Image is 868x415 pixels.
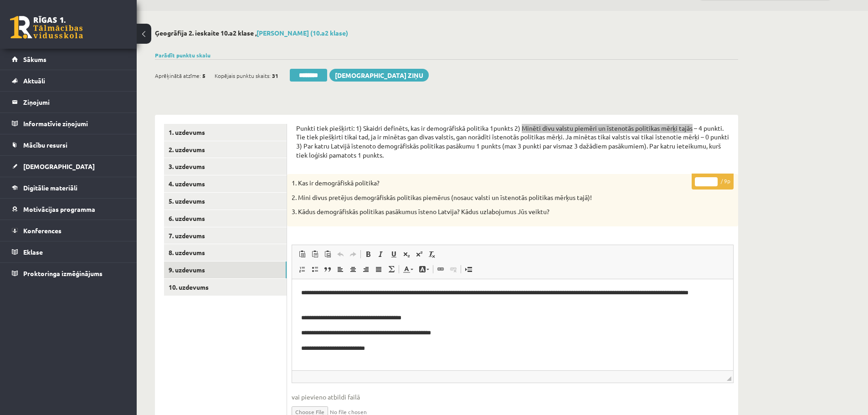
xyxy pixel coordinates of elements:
[12,70,125,91] a: Aktuāli
[23,113,125,134] legend: Informatīvie ziņojumi
[360,263,372,275] a: Izlīdzināt pa labi
[164,279,287,296] a: 10. uzdevums
[23,55,46,63] span: Sākums
[164,210,287,227] a: 6. uzdevums
[329,69,429,82] a: [DEMOGRAPHIC_DATA] ziņu
[164,175,287,192] a: 4. uzdevums
[10,16,83,39] a: Rīgas 1. Tālmācības vidusskola
[12,92,125,113] a: Ziņojumi
[12,220,125,241] a: Konferences
[164,158,287,175] a: 3. uzdevums
[727,376,731,381] span: Mērogot
[12,113,125,134] a: Informatīvie ziņojumi
[155,51,211,59] a: Parādīt punktu skalu
[296,263,308,275] a: Ievietot/noņemt numurētu sarakstu
[292,392,734,402] span: vai pievieno atbildi failā
[23,77,45,85] span: Aktuāli
[164,244,287,261] a: 8. uzdevums
[347,263,360,275] a: Centrēti
[23,184,77,192] span: Digitālie materiāli
[292,207,688,216] p: 3. Kādus demogrāfiskās politikas pasākumus īsteno Latvija? Kādus uzlabojumus Jūs veiktu?
[12,49,125,70] a: Sākums
[164,193,287,210] a: 5. uzdevums
[347,248,360,260] a: Atkārtot (vadīšanas taustiņš+Y)
[375,248,387,260] a: Slīpraksts (vadīšanas taustiņš+I)
[447,263,460,275] a: Atsaistīt
[23,162,95,170] span: [DEMOGRAPHIC_DATA]
[296,124,729,159] p: Punkti tiek piešķirti: 1) Skaidri definēts, kas ir demogrāfiskā politika 1punkts 2) Minēti divu v...
[164,141,287,158] a: 2. uzdevums
[215,69,271,82] span: Kopējais punktu skaits:
[426,248,438,260] a: Noņemt stilus
[400,263,416,275] a: Teksta krāsa
[272,69,278,82] span: 31
[155,69,201,82] span: Aprēķinātā atzīme:
[202,69,205,82] span: 5
[462,263,475,275] a: Ievietot lapas pārtraukumu drukai
[257,29,348,37] a: [PERSON_NAME] (10.a2 klase)
[372,263,385,275] a: Izlīdzināt malas
[334,263,347,275] a: Izlīdzināt pa kreisi
[164,124,287,141] a: 1. uzdevums
[308,263,321,275] a: Ievietot/noņemt sarakstu ar aizzīmēm
[413,248,426,260] a: Augšraksts
[308,248,321,260] a: Ievietot kā vienkāršu tekstu (vadīšanas taustiņš+pārslēgšanas taustiņš+V)
[334,248,347,260] a: Atcelt (vadīšanas taustiņš+Z)
[12,241,125,262] a: Eklase
[155,29,738,37] h2: Ģeogrāfija 2. ieskaite 10.a2 klase ,
[12,134,125,155] a: Mācību resursi
[164,261,287,278] a: 9. uzdevums
[12,199,125,220] a: Motivācijas programma
[12,177,125,198] a: Digitālie materiāli
[23,92,125,113] legend: Ziņojumi
[12,156,125,177] a: [DEMOGRAPHIC_DATA]
[23,205,95,213] span: Motivācijas programma
[23,248,43,256] span: Eklase
[416,263,432,275] a: Fona krāsa
[292,193,688,202] p: 2. Mini divus pretējus demogrāfiskās politikas piemērus (nosauc valsti un īstenotās politikas mēr...
[292,179,688,188] p: 1. Kas ir demogrāfiskā politika?
[692,174,734,190] p: / 9p
[296,248,308,260] a: Ielīmēt (vadīšanas taustiņš+V)
[23,269,103,277] span: Proktoringa izmēģinājums
[385,263,398,275] a: Math
[23,141,67,149] span: Mācību resursi
[434,263,447,275] a: Saite (vadīšanas taustiņš+K)
[321,263,334,275] a: Bloka citāts
[321,248,334,260] a: Ievietot no Worda
[9,9,431,19] body: Bagātinātā teksta redaktors, wiswyg-editor-47433983883720-1760506789-405
[400,248,413,260] a: Apakšraksts
[12,263,125,284] a: Proktoringa izmēģinājums
[362,248,375,260] a: Treknraksts (vadīšanas taustiņš+B)
[164,227,287,244] a: 7. uzdevums
[387,248,400,260] a: Pasvītrojums (vadīšanas taustiņš+U)
[292,279,733,370] iframe: Bagātinātā teksta redaktors, wiswyg-editor-user-answer-47433903951800
[23,226,62,235] span: Konferences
